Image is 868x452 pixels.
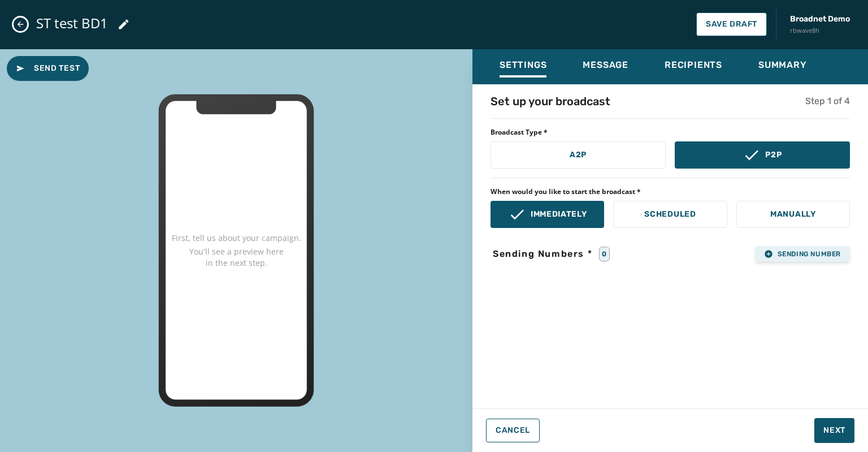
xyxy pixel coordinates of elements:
[491,128,850,137] span: Broadcast Type *
[675,141,850,169] button: P2P
[749,54,816,80] button: Summary
[583,59,628,71] span: Message
[491,141,666,169] button: A2P
[491,187,850,196] span: When would you like to start the broadcast *
[613,201,727,228] button: Scheduled
[206,257,267,269] p: in the next step.
[814,418,854,443] button: Next
[172,233,301,244] p: First, tell us about your campaign.
[491,54,555,80] button: Settings
[599,247,610,261] div: 0
[644,209,696,220] p: Scheduled
[758,59,807,71] span: Summary
[696,12,767,36] button: Save Draft
[486,419,540,442] button: Cancel
[790,14,850,25] span: Broadnet Demo
[574,54,637,80] button: Message
[736,201,850,228] button: Manually
[491,93,610,109] h4: Set up your broadcast
[189,246,284,257] p: You'll see a preview here
[491,201,604,228] button: Immediately
[496,426,530,435] span: Cancel
[755,246,850,262] button: Sending Number
[570,149,587,161] p: A2P
[805,94,850,108] h5: Step 1 of 4
[706,20,757,29] span: Save Draft
[765,149,782,161] p: P2P
[790,26,850,36] span: rbwave8h
[770,209,816,220] p: Manually
[500,59,546,71] span: Settings
[491,247,594,261] span: Sending Numbers *
[531,209,587,220] p: Immediately
[764,249,841,259] span: Sending Number
[656,54,731,80] button: Recipients
[823,425,845,436] span: Next
[665,59,722,71] span: Recipients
